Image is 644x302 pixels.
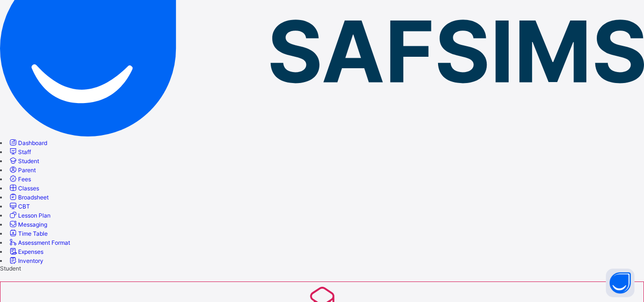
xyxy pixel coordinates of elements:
[8,203,30,210] a: CBT
[8,194,49,201] a: Broadsheet
[8,176,31,183] a: Fees
[18,157,39,165] span: Student
[18,185,39,192] span: Classes
[8,157,39,165] a: Student
[18,194,49,201] span: Broadsheet
[18,176,31,183] span: Fees
[18,139,47,146] span: Dashboard
[8,221,47,228] a: Messaging
[8,148,31,156] a: Staff
[18,239,70,246] span: Assessment Format
[8,230,48,237] a: Time Table
[606,269,634,297] button: Open asap
[18,257,43,264] span: Inventory
[8,185,39,192] a: Classes
[18,248,43,255] span: Expenses
[18,167,36,174] span: Parent
[18,221,47,228] span: Messaging
[18,203,30,210] span: CBT
[8,248,43,255] a: Expenses
[18,148,31,156] span: Staff
[8,212,51,219] a: Lesson Plan
[8,239,70,246] a: Assessment Format
[8,257,43,264] a: Inventory
[18,230,48,237] span: Time Table
[8,139,47,146] a: Dashboard
[18,212,51,219] span: Lesson Plan
[8,167,36,174] a: Parent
